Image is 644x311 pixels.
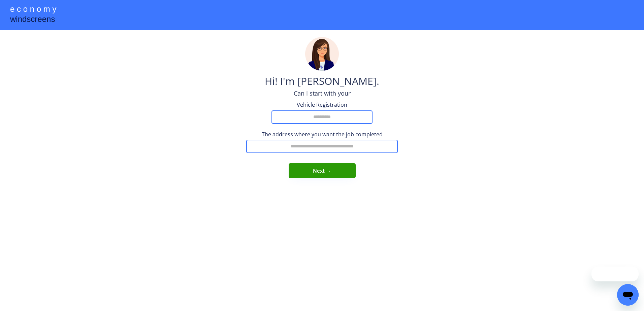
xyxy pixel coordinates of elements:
div: Hi! I'm [PERSON_NAME]. [265,74,379,89]
iframe: Button to launch messaging window [617,284,639,306]
div: windscreens [10,13,55,27]
div: e c o n o m y [10,3,56,16]
iframe: Message from company [591,267,639,281]
div: The address where you want the job completed [246,131,398,138]
div: Can I start with your [294,89,351,98]
button: Next → [289,163,356,178]
div: Vehicle Registration [288,101,356,108]
img: madeline.png [305,37,339,71]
